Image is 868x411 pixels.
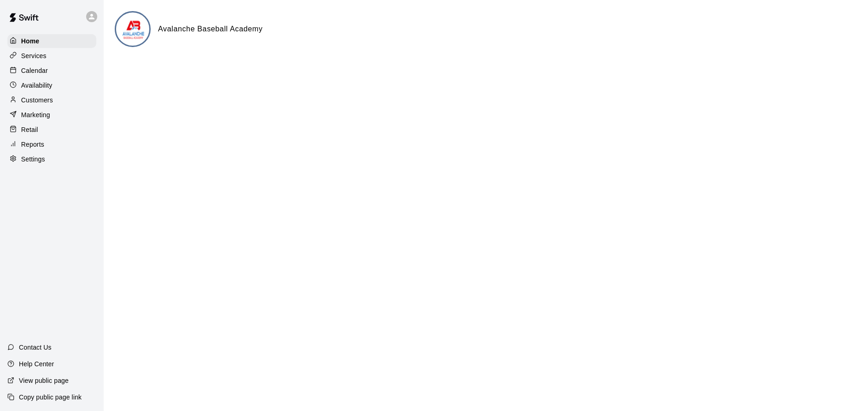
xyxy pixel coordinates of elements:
[7,64,96,77] a: Calendar
[7,49,96,63] a: Services
[7,93,96,107] a: Customers
[21,155,45,164] p: Settings
[21,125,38,134] p: Retail
[21,110,50,119] p: Marketing
[21,140,44,149] p: Reports
[19,393,82,402] p: Copy public page link
[7,123,96,137] a: Retail
[21,36,40,46] p: Home
[19,359,54,369] p: Help Center
[158,23,263,35] h6: Avalanche Baseball Academy
[7,108,96,122] a: Marketing
[21,81,53,90] p: Availability
[116,12,151,47] img: Avalanche Baseball Academy logo
[21,95,53,105] p: Customers
[21,66,48,75] p: Calendar
[19,343,52,352] p: Contact Us
[7,78,96,92] a: Availability
[7,34,96,48] a: Home
[21,51,47,60] p: Services
[7,152,96,166] a: Settings
[19,376,69,385] p: View public page
[7,137,96,151] a: Reports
